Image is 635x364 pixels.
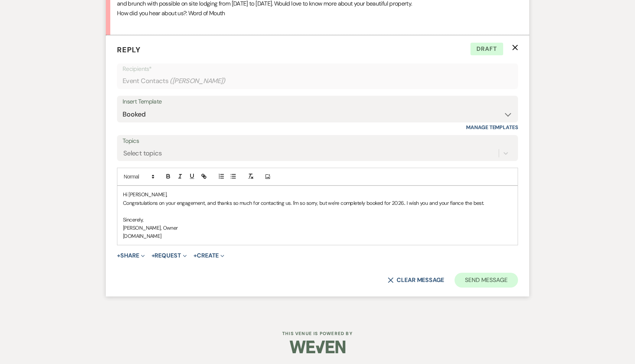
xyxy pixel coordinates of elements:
span: ( [PERSON_NAME] ) [170,76,225,86]
button: Request [152,253,187,259]
div: Event Contacts [123,74,512,88]
span: + [152,253,155,259]
button: Send Message [455,273,518,288]
label: Topics [123,136,512,147]
p: Hi [PERSON_NAME], [123,190,512,199]
span: + [193,253,197,259]
div: Insert Template [123,96,512,107]
p: [DOMAIN_NAME] [123,232,512,240]
p: [PERSON_NAME], Owner [123,224,512,232]
button: Share [117,253,145,259]
button: Clear message [388,277,444,283]
p: Sincerely, [123,216,512,224]
p: Congratulations on your engagement, and thanks so much for contacting us. I'm so sorry, but we're... [123,199,512,207]
p: Recipients* [123,64,512,74]
span: Reply [117,45,141,55]
button: Create [193,253,224,259]
span: + [117,253,120,259]
div: Select topics [123,148,162,158]
span: Draft [470,43,503,55]
img: Weven Logo [290,334,345,360]
a: Manage Templates [466,124,518,131]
